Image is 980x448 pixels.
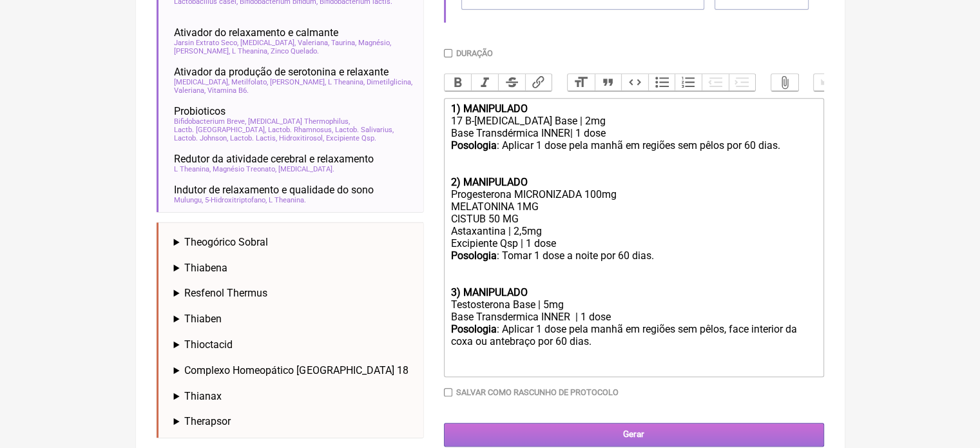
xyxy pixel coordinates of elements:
[771,74,798,91] button: Attach Files
[174,47,230,55] span: [PERSON_NAME]
[174,39,238,47] span: Jarsin Extrato Seco
[174,134,228,142] span: Lactob. Johnson
[326,134,376,142] span: Excipiente Qsp
[358,39,391,47] span: Magnésio
[278,165,334,173] span: [MEDICAL_DATA]
[367,78,412,86] span: Dimetilglicina
[174,153,374,165] span: Redutor da atividade cerebral e relaxamento
[595,74,622,91] button: Quote
[174,236,413,248] summary: Theogórico Sobral
[450,188,816,237] div: Progesterona MICRONIZADA 100mg MELATONINA 1MG CISTUB 50 MG Astaxantina | 2,5mg
[174,184,374,196] span: Indutor de relaxamento e qualidade do sono
[814,74,841,91] button: Undo
[456,387,619,397] label: Salvar como rascunho de Protocolo
[450,286,527,298] strong: 3) MANIPULADO
[450,249,816,286] div: : Tomar 1 dose a noite por 60 dias.
[675,74,702,91] button: Numbers
[184,262,227,274] span: Thiabena
[174,86,206,95] span: Valeriana
[450,115,816,127] div: 17 B-[MEDICAL_DATA] Base | 2mg
[232,47,269,55] span: L Theanina
[174,287,413,299] summary: Resfenol Thermus
[174,390,413,402] summary: Thianax
[450,127,816,139] div: Base Transdérmica INNER| 1 dose
[279,134,324,142] span: Hidroxitirosol
[450,249,496,262] strong: Posologia
[331,39,356,47] span: Taurina
[450,311,816,323] div: Base Transdermica INNER | 1 dose
[729,74,756,91] button: Increase Level
[450,298,816,311] div: Testosterona Base | 5mg
[174,165,211,173] span: L Theanina
[444,423,824,447] input: Gerar
[702,74,729,91] button: Decrease Level
[174,126,266,134] span: Lactb. [GEOGRAPHIC_DATA]
[445,74,472,91] button: Bold
[213,165,276,173] span: Magnésio Treonato
[248,117,350,126] span: [MEDICAL_DATA] Thermophilus
[207,86,249,95] span: Vitamina B6
[450,176,527,188] strong: 2) MANIPULADO
[174,66,389,78] span: Ativador da produção de serotonina e relaxante
[450,139,496,151] strong: Posologia
[174,338,413,351] summary: Thioctacid
[174,364,413,376] summary: Complexo Homeopático [GEOGRAPHIC_DATA] 18
[184,338,233,351] span: Thioctacid
[269,196,306,204] span: L Theanina
[174,26,338,39] span: Ativador do relaxamento e calmante
[525,74,552,91] button: Link
[184,364,408,376] span: Complexo Homeopático [GEOGRAPHIC_DATA] 18
[450,237,816,249] div: Excipiente Qsp | 1 dose
[335,126,394,134] span: Lactob. Salivarius
[450,323,496,335] strong: Posologia
[471,74,498,91] button: Italic
[184,390,222,402] span: Thianax
[450,323,816,372] div: : Aplicar 1 dose pela manhã em regiões sem pêlos, face interior da coxa ou antebraço por 60 dias.
[450,102,527,115] strong: 1) MANIPULADO
[174,105,226,117] span: Probioticos
[174,262,413,274] summary: Thiabena
[174,196,203,204] span: Mulungu
[271,47,319,55] span: Zinco Quelado
[621,74,648,91] button: Code
[230,134,277,142] span: Lactob. Lactis
[184,313,222,325] span: Thiaben
[456,48,493,58] label: Duração
[184,415,231,427] span: Therapsor
[240,39,296,47] span: [MEDICAL_DATA]
[184,236,268,248] span: Theogórico Sobral
[498,74,525,91] button: Strikethrough
[270,78,326,86] span: [PERSON_NAME]
[174,415,413,427] summary: Therapsor
[568,74,595,91] button: Heading
[268,126,333,134] span: Lactob. Rhamnosus
[298,39,329,47] span: Valeriana
[328,78,365,86] span: L Theanina
[450,139,816,176] div: : Aplicar 1 dose pela manhã em regiões sem pêlos por 60 dias.
[648,74,675,91] button: Bullets
[174,313,413,325] summary: Thiaben
[174,78,229,86] span: [MEDICAL_DATA]
[231,78,268,86] span: Metilfolato
[184,287,267,299] span: Resfenol Thermus
[174,117,246,126] span: Bifidobacterium Breve
[205,196,267,204] span: 5-Hidroxitriptofano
